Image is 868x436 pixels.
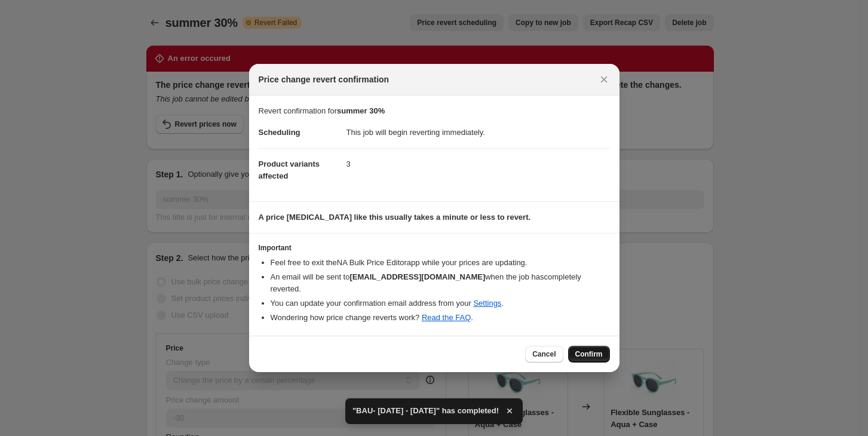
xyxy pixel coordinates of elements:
[346,148,610,180] dd: 3
[352,405,499,417] span: "BAU- [DATE] - [DATE]" has completed!
[271,271,610,295] li: An email will be sent to when the job has completely reverted .
[271,312,610,324] li: Wondering how price change reverts work? .
[259,105,610,117] p: Revert confirmation for
[259,73,389,85] span: Price change revert confirmation
[259,128,300,137] span: Scheduling
[525,346,563,363] button: Cancel
[271,257,610,269] li: Feel free to exit the NA Bulk Price Editor app while your prices are updating.
[259,213,531,222] b: A price [MEDICAL_DATA] like this usually takes a minute or less to revert.
[271,297,610,309] li: You can update your confirmation email address from your .
[473,299,501,308] a: Settings
[596,71,612,88] button: Close
[346,117,610,148] dd: This job will begin reverting immediately.
[532,349,556,359] span: Cancel
[349,272,485,281] b: [EMAIL_ADDRESS][DOMAIN_NAME]
[337,106,385,115] b: summer 30%
[422,313,471,322] a: Read the FAQ
[575,349,603,359] span: Confirm
[568,346,610,363] button: Confirm
[259,243,610,253] h3: Important
[259,159,320,180] span: Product variants affected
